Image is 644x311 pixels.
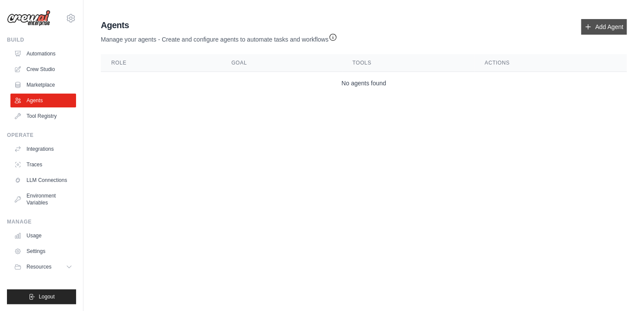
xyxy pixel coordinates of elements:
div: Build [7,36,76,43]
a: Settings [10,244,76,258]
td: No agents found [101,72,627,95]
a: Integrations [10,142,76,156]
button: Resources [10,260,76,274]
button: Logout [7,289,76,304]
a: Usage [10,229,76,243]
a: LLM Connections [10,173,76,187]
th: Goal [221,54,342,72]
span: Resources [27,263,51,270]
a: Tool Registry [10,109,76,123]
div: Manage [7,218,76,225]
a: Automations [10,47,76,61]
a: Agents [10,94,76,107]
span: Logout [39,293,55,300]
p: Manage your agents - Create and configure agents to automate tasks and workflows [101,31,337,44]
a: Add Agent [581,19,627,35]
div: Operate [7,132,76,139]
img: Logo [7,10,50,26]
th: Actions [474,54,627,72]
a: Crew Studio [10,62,76,76]
th: Role [101,54,221,72]
a: Marketplace [10,78,76,92]
a: Traces [10,158,76,172]
th: Tools [342,54,474,72]
a: Environment Variables [10,189,76,210]
h2: Agents [101,19,337,31]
